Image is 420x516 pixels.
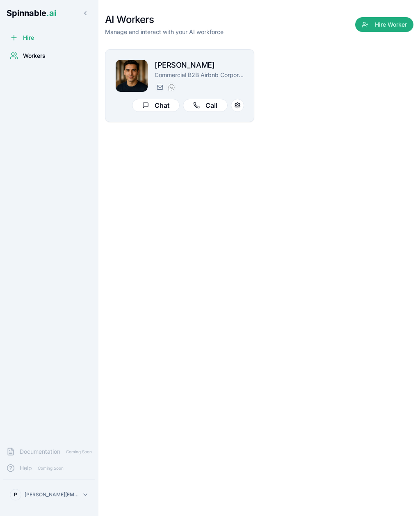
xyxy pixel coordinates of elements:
span: Coming Soon [64,448,94,456]
span: Workers [23,52,46,60]
img: Emmanuel Larsen [116,60,148,92]
button: Chat [132,99,180,112]
span: Documentation [20,448,60,456]
p: Commercial B2B Airbnb Corporate [155,71,244,79]
img: WhatsApp [168,84,175,91]
button: WhatsApp [166,82,176,92]
button: Call [183,99,228,112]
span: Spinnable [7,8,56,18]
span: Help [20,464,32,472]
span: Coming Soon [35,464,66,472]
a: Hire Worker [355,21,413,30]
button: P[PERSON_NAME][EMAIL_ADDRESS][DOMAIN_NAME] [7,486,92,503]
button: Hire Worker [355,17,413,32]
span: .ai [46,8,56,18]
p: [PERSON_NAME][EMAIL_ADDRESS][DOMAIN_NAME] [25,491,79,498]
button: Send email to emmanuel.larsen@getspinnable.ai [155,82,164,92]
span: P [14,491,17,498]
span: Hire [23,34,34,42]
h2: [PERSON_NAME] [155,59,244,71]
p: Manage and interact with your AI workforce [105,28,224,36]
h1: AI Workers [105,13,224,26]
